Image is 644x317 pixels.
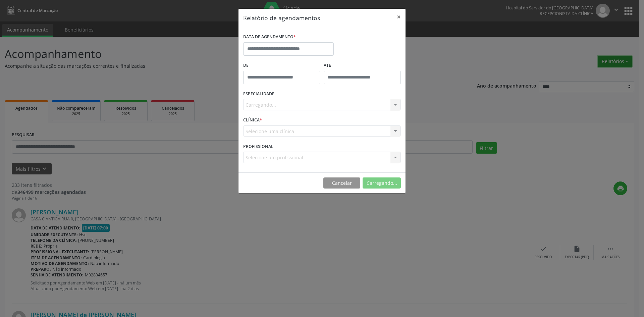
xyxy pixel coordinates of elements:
[243,13,320,22] h5: Relatório de agendamentos
[243,60,320,71] label: De
[243,141,273,152] label: PROFISSIONAL
[243,89,274,99] label: ESPECIALIDADE
[243,32,296,42] label: DATA DE AGENDAMENTO
[324,60,401,71] label: ATÉ
[392,9,406,25] button: Close
[363,177,401,189] button: Carregando...
[243,115,262,125] label: CLÍNICA
[323,177,360,189] button: Cancelar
